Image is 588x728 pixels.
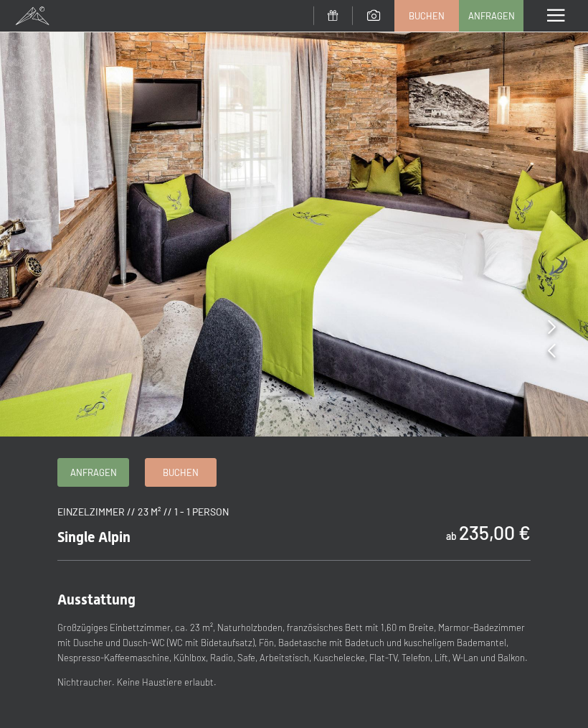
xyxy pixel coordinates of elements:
[459,521,531,543] b: 235,00 €
[57,591,136,608] span: Ausstattung
[70,466,117,479] span: Anfragen
[58,459,128,486] a: Anfragen
[57,505,229,518] span: Einzelzimmer // 23 m² // 1 - 1 Person
[163,466,199,479] span: Buchen
[395,1,458,31] a: Buchen
[468,9,515,22] span: Anfragen
[460,1,523,31] a: Anfragen
[57,675,531,690] p: Nichtraucher. Keine Haustiere erlaubt.
[409,9,445,22] span: Buchen
[57,528,131,546] span: Single Alpin
[57,620,531,665] p: Großzügiges Einbettzimmer, ca. 23 m², Naturholzboden, französisches Bett mit 1,60 m Breite, Marmo...
[446,530,457,542] span: ab
[146,459,216,486] a: Buchen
